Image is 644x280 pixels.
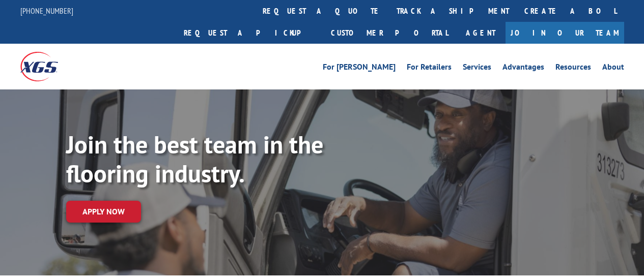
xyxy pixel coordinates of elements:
a: [PHONE_NUMBER] [20,6,73,16]
a: Request a pickup [176,22,323,44]
a: Join Our Team [506,22,624,44]
a: Resources [555,63,591,74]
a: Customer Portal [323,22,456,44]
a: For [PERSON_NAME] [323,63,396,74]
a: About [602,63,624,74]
a: For Retailers [407,63,452,74]
a: Apply now [66,201,141,223]
strong: Join the best team in the flooring industry. [66,129,323,190]
a: Services [463,63,491,74]
a: Advantages [502,63,544,74]
a: Agent [456,22,506,44]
